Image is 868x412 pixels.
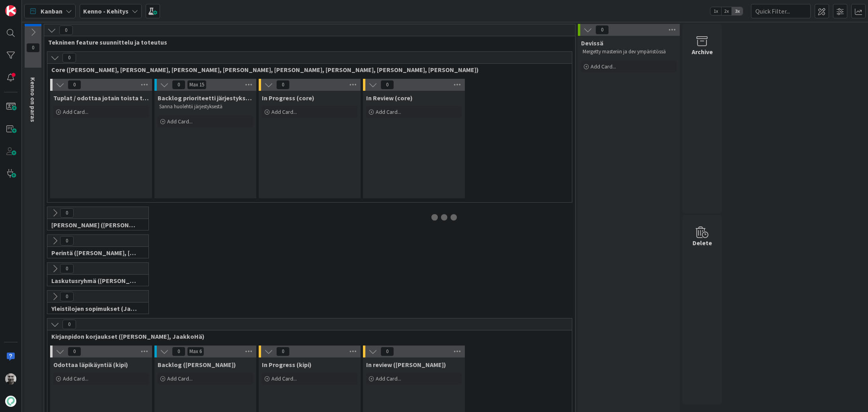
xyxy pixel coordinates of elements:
[271,375,297,382] span: Add Card...
[167,118,193,125] span: Add Card...
[158,361,236,369] span: Backlog (kipi)
[51,277,138,285] span: Laskutusryhmä (Antti, Keijo)
[51,221,138,229] span: Halti (Sebastian, VilleH, Riikka, Antti, MikkoV, PetriH, PetriM)
[376,108,401,115] span: Add Card...
[262,94,314,102] span: In Progress (core)
[60,264,74,273] span: 0
[721,7,732,15] span: 2x
[366,361,446,369] span: In review (kipi)
[189,350,202,353] div: Max 6
[51,332,562,340] span: Kirjanpidon korjaukset (Jussi, JaakkoHä)
[41,6,62,16] span: Kanban
[53,94,149,102] span: Tuplat / odottaa jotain toista tikettiä
[60,236,74,246] span: 0
[732,7,743,15] span: 3x
[710,7,721,15] span: 1x
[595,25,609,35] span: 0
[167,375,193,382] span: Add Card...
[189,83,204,87] div: Max 15
[51,305,138,312] span: Yleistilojen sopimukset (Jaakko, VilleP, TommiL, Simo)
[276,347,290,356] span: 0
[5,373,16,385] img: JH
[29,77,37,122] span: Kenno on paras
[581,39,603,47] span: Devissä
[5,5,16,16] img: Visit kanbanzone.com
[62,53,76,62] span: 0
[59,25,73,35] span: 0
[591,63,616,70] span: Add Card...
[158,94,253,102] span: Backlog prioriteetti järjestyksessä (core)
[68,347,81,356] span: 0
[583,49,675,55] p: Mergetty masteriin ja dev ympäristössä
[271,108,297,115] span: Add Card...
[172,347,185,356] span: 0
[26,43,40,53] span: 0
[262,361,312,369] span: In Progress (kipi)
[692,238,712,248] div: Delete
[380,80,394,90] span: 0
[53,361,128,369] span: Odottaa läpikäyntiä (kipi)
[51,66,562,74] span: Core (Pasi, Jussi, JaakkoHä, Jyri, Leo, MikkoK, Väinö, MattiH)
[60,208,74,218] span: 0
[68,80,81,90] span: 0
[276,80,290,90] span: 0
[159,103,252,110] p: Sanna huolehtii järjestyksestä
[60,292,74,301] span: 0
[5,396,16,407] img: avatar
[51,249,138,257] span: Perintä (Jaakko, PetriH, MikkoV, Pasi)
[63,108,88,115] span: Add Card...
[63,375,88,382] span: Add Card...
[692,47,713,57] div: Archive
[83,7,129,15] b: Kenno - Kehitys
[62,320,76,329] span: 0
[172,80,185,90] span: 0
[751,4,811,18] input: Quick Filter...
[366,94,413,102] span: In Review (core)
[376,375,401,382] span: Add Card...
[380,347,394,356] span: 0
[48,38,565,46] span: Tekninen feature suunnittelu ja toteutus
